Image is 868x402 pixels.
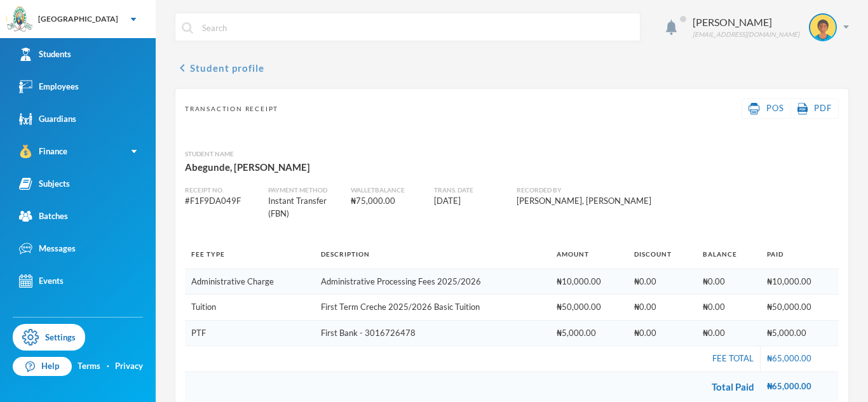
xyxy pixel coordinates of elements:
div: Recorded By [517,185,701,195]
img: search [182,22,193,34]
td: ₦65,000.00 [761,346,839,372]
div: · [107,360,109,373]
div: Wallet balance [351,185,424,195]
a: Help [13,357,72,376]
div: Instant Transfer (FBN) [268,195,342,220]
div: ₦75,000.00 [351,195,424,208]
th: Balance [696,240,761,269]
div: Events [19,274,64,288]
div: Payment Method [268,185,342,195]
span: Transaction Receipt [185,104,278,114]
a: Privacy [115,360,143,373]
span: Administrative Charge [191,276,274,286]
td: Total Paid [185,372,761,401]
th: Amount [550,240,628,269]
div: # F1F9DA049F [185,195,259,208]
div: Guardians [19,112,76,126]
th: Paid [761,240,839,269]
span: First Bank - 3016726478 [321,328,416,338]
th: Discount [628,240,696,269]
span: ₦0.00 [703,328,725,338]
th: Fee Type [185,240,315,269]
div: Finance [19,145,67,158]
img: STUDENT [810,15,836,40]
span: First Term Creche 2025/2026 Basic Tuition [321,302,480,312]
span: Administrative Processing Fees 2025/2026 [321,276,481,286]
input: Search [201,13,634,42]
div: [PERSON_NAME], [PERSON_NAME] [517,195,701,208]
div: Messages [19,242,76,255]
th: Description [315,240,550,269]
div: [EMAIL_ADDRESS][DOMAIN_NAME] [693,30,799,39]
div: Students [19,48,71,61]
span: ₦0.00 [634,302,656,312]
button: chevron_leftStudent profile [175,60,264,76]
div: [GEOGRAPHIC_DATA] [38,13,118,25]
span: ₦10,000.00 [557,276,601,286]
span: POS [766,103,784,113]
span: ₦50,000.00 [557,302,601,312]
span: ₦0.00 [703,276,725,286]
div: [PERSON_NAME] [693,15,799,30]
span: Tuition [191,302,216,312]
td: ₦65,000.00 [761,372,839,401]
img: logo [7,7,32,32]
span: ₦5,000.00 [557,328,596,338]
span: ₦5,000.00 [767,328,806,338]
div: Subjects [19,177,70,191]
div: Abegunde, [PERSON_NAME] [185,159,839,175]
span: ₦0.00 [703,302,725,312]
span: PDF [814,103,832,113]
div: Receipt No. [185,185,259,195]
span: ₦0.00 [634,328,656,338]
a: Terms [78,360,100,373]
div: Student Name [185,149,839,159]
div: Employees [19,80,79,93]
td: Fee Total [185,346,761,372]
span: ₦50,000.00 [767,302,811,312]
div: [DATE] [434,195,508,208]
span: ₦0.00 [634,276,656,286]
a: PDF [797,102,832,115]
a: Settings [13,324,85,351]
div: Batches [19,210,68,223]
span: PTF [191,328,206,338]
div: Trans. Date [434,185,508,195]
i: chevron_left [175,60,190,76]
a: POS [749,102,784,115]
span: ₦10,000.00 [767,276,811,286]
